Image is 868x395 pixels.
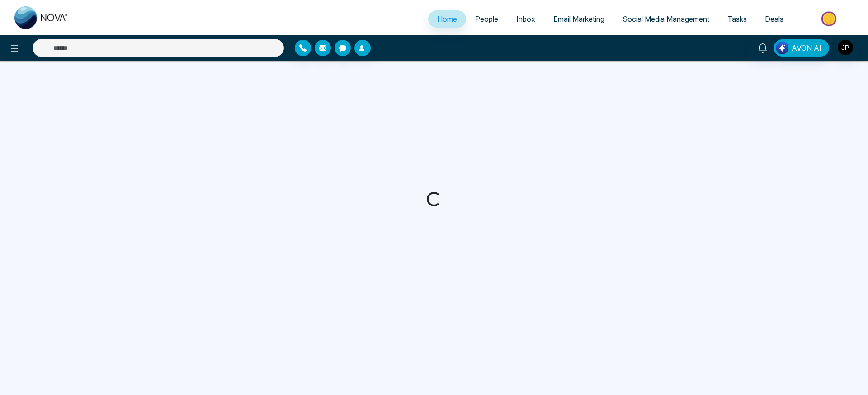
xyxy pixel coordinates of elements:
span: Deals [765,14,783,24]
span: Home [437,14,457,24]
a: Home [428,10,466,28]
button: AVON AI [774,39,829,57]
span: Inbox [516,14,535,24]
a: Deals [756,10,793,28]
span: AVON AI [792,43,821,53]
img: Lead Flow [776,42,788,54]
span: Tasks [727,14,747,24]
span: Social Media Management [623,14,709,24]
a: Inbox [507,10,544,28]
span: People [475,14,498,24]
a: People [466,10,507,28]
span: Email Marketing [553,14,604,24]
img: Market-place.gif [797,9,863,29]
a: Social Media Management [613,10,718,28]
img: User Avatar [838,40,853,55]
img: Nova CRM Logo [14,6,69,29]
a: Email Marketing [544,10,613,28]
a: Tasks [718,10,756,28]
